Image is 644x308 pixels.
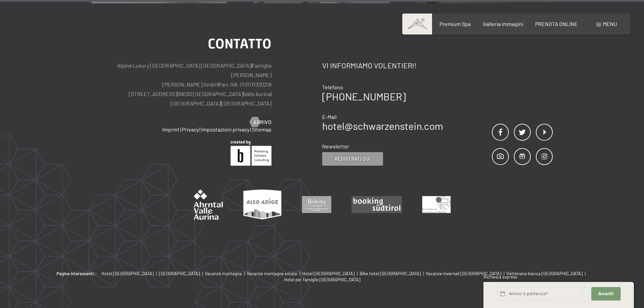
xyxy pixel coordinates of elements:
[506,270,588,277] a: Settimana bianca [GEOGRAPHIC_DATA] |
[302,271,355,276] span: Hotel [GEOGRAPHIC_DATA]
[591,287,620,301] button: Avanti
[101,271,154,276] span: Hotel [GEOGRAPHIC_DATA]
[302,270,360,277] a: Hotel [GEOGRAPHIC_DATA] |
[91,61,271,108] p: Alpine Luxury [GEOGRAPHIC_DATA] [GEOGRAPHIC_DATA] Famiglia [PERSON_NAME] [PERSON_NAME] GmbH Part....
[583,271,588,276] span: |
[180,126,181,133] span: |
[159,270,205,277] a: [GEOGRAPHIC_DATA] |
[603,21,617,27] span: Menu
[177,91,178,97] span: |
[205,271,242,276] span: Vacanze montagna
[356,271,360,276] span: |
[243,91,244,97] span: |
[598,291,614,297] span: Avanti
[284,277,360,282] span: Hotel per famiglie [GEOGRAPHIC_DATA]
[199,126,200,133] span: |
[155,271,159,276] span: |
[201,126,249,133] a: Impostazioni privacy
[322,90,406,102] a: [PHONE_NUMBER]
[159,271,200,276] span: [GEOGRAPHIC_DATA]
[247,270,302,277] a: Vacanze montagna estate |
[208,36,271,52] span: Contatto
[322,61,416,70] span: Vi informiamo volentieri!
[205,270,247,277] a: Vacanze montagna |
[101,270,159,277] a: Hotel [GEOGRAPHIC_DATA] |
[422,271,426,276] span: |
[271,91,271,97] span: |
[221,100,221,106] span: |
[426,271,501,276] span: Vacanze invernali [GEOGRAPHIC_DATA]
[426,270,506,277] a: Vacanze invernali [GEOGRAPHIC_DATA] |
[201,271,205,276] span: |
[284,277,360,283] a: Hotel per famiglie [GEOGRAPHIC_DATA]
[56,270,97,277] b: Pagine interessanti::
[360,270,426,277] a: Bike hotel [GEOGRAPHIC_DATA] |
[360,271,421,276] span: Bike hotel [GEOGRAPHIC_DATA]
[298,271,302,276] span: |
[322,143,349,149] span: Newsletter
[483,274,517,280] span: Richiesta express
[252,126,271,133] a: Sitemap
[322,120,443,132] a: hotel@schwarzenstein.com
[182,126,199,133] a: Privacy
[231,140,271,166] img: Brandnamic GmbH | Leading Hospitality Solutions
[247,271,297,276] span: Vacanze montagna estate
[439,21,471,27] a: Premium Spa
[162,126,180,133] a: Imprint
[322,84,343,90] span: Telefono
[218,81,219,88] span: |
[483,21,523,27] a: Galleria immagini
[535,21,578,27] a: PRENOTA ONLINE
[322,114,337,120] span: E-Mail
[250,118,271,126] a: Arrivo
[335,155,370,162] span: Registrati qui
[251,62,252,69] span: |
[250,126,251,133] span: |
[243,271,247,276] span: |
[506,271,582,276] span: Settimana bianca [GEOGRAPHIC_DATA]
[253,118,271,126] span: Arrivo
[502,271,506,276] span: |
